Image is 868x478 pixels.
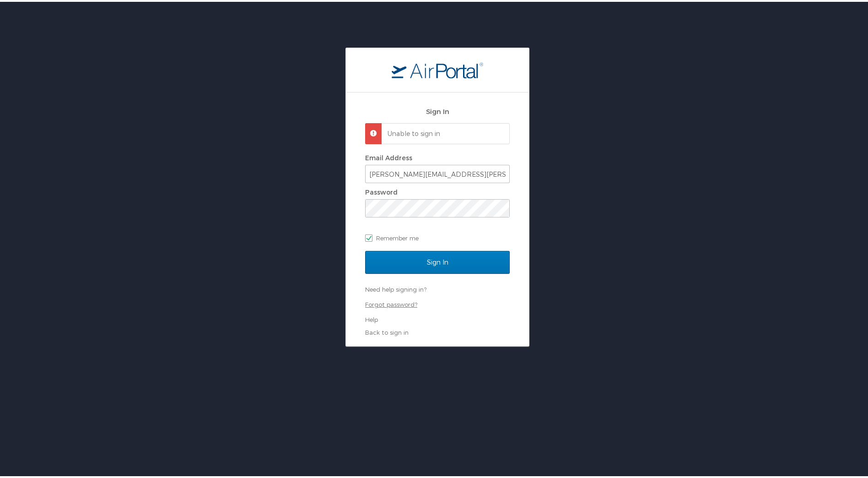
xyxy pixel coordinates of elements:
a: Forgot password? [365,299,417,306]
a: Need help signing in? [365,284,426,291]
label: Email Address [365,152,412,160]
p: Unable to sign in [388,127,501,136]
img: logo [392,60,483,76]
label: Remember me [365,229,510,243]
label: Password [365,186,398,194]
a: Help [365,314,378,321]
input: Sign In [365,249,510,272]
h2: Sign In [365,104,510,115]
a: Back to sign in [365,327,409,334]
